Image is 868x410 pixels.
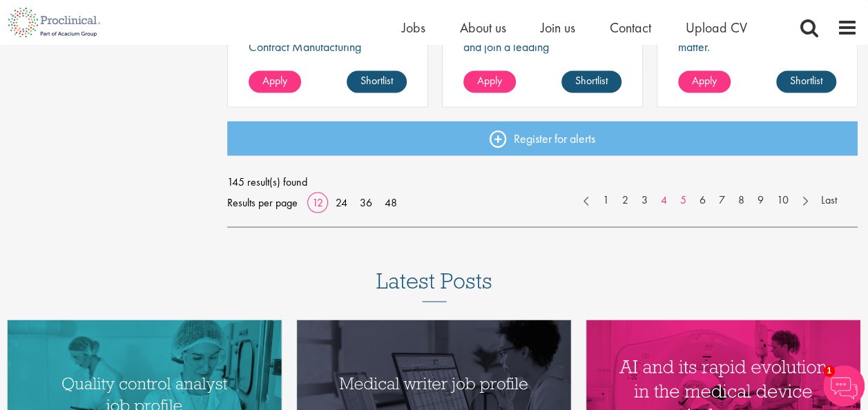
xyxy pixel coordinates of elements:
h3: Latest Posts [376,269,492,302]
a: 6 [693,192,713,208]
a: Apply [463,70,516,92]
a: 12 [307,195,328,209]
a: 8 [731,192,751,208]
a: 2 [615,192,635,208]
a: Register for alerts [227,121,858,155]
a: Upload CV [686,19,747,37]
span: Results per page [227,192,298,213]
a: Shortlist [347,70,407,92]
a: Join us [541,19,575,37]
span: Apply [477,73,502,88]
a: Shortlist [776,70,836,92]
a: 10 [770,192,795,208]
a: 48 [380,195,402,209]
a: 3 [635,192,655,208]
a: Apply [678,70,731,92]
a: 24 [331,195,352,209]
a: Last [814,192,844,208]
span: 1 [823,365,835,377]
a: 7 [712,192,732,208]
a: Jobs [402,19,425,37]
a: 36 [355,195,377,209]
a: Apply [249,70,301,92]
span: Apply [262,73,287,88]
a: 1 [596,192,616,208]
span: Apply [692,73,717,88]
span: 145 result(s) found [227,171,858,192]
a: About us [460,19,506,37]
a: Shortlist [561,70,621,92]
img: Chatbot [823,365,865,407]
a: 9 [751,192,771,208]
a: Contact [610,19,651,37]
a: 5 [673,192,693,208]
a: 4 [654,192,674,208]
